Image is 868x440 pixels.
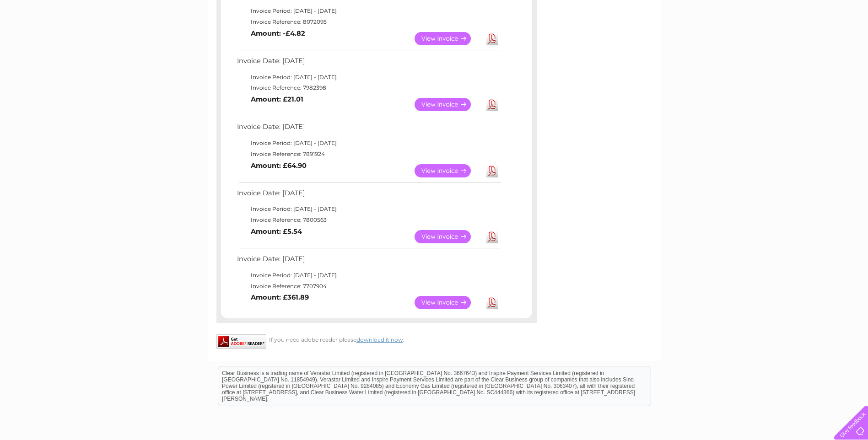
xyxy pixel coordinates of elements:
[251,293,309,301] b: Amount: £361.89
[235,187,502,204] td: Invoice Date: [DATE]
[235,215,502,225] td: Invoice Reference: 7800563
[486,32,498,45] a: Download
[235,270,502,281] td: Invoice Period: [DATE] - [DATE]
[235,55,502,72] td: Invoice Date: [DATE]
[486,296,498,309] a: Download
[415,32,482,45] a: View
[235,5,502,16] td: Invoice Period: [DATE] - [DATE]
[235,138,502,149] td: Invoice Period: [DATE] - [DATE]
[251,161,307,170] b: Amount: £64.90
[707,39,724,46] a: Water
[235,281,502,292] td: Invoice Reference: 7707904
[415,230,482,243] a: View
[486,164,498,177] a: Download
[788,39,802,46] a: Blog
[235,204,502,215] td: Invoice Period: [DATE] - [DATE]
[415,296,482,309] a: View
[235,72,502,83] td: Invoice Period: [DATE] - [DATE]
[730,39,750,46] a: Energy
[486,230,498,243] a: Download
[251,29,305,38] b: Amount: -£4.82
[235,149,502,160] td: Invoice Reference: 7891924
[807,39,830,46] a: Contact
[755,39,783,46] a: Telecoms
[216,334,537,343] div: If you need adobe reader please .
[235,16,502,27] td: Invoice Reference: 8072095
[251,227,302,236] b: Amount: £5.54
[356,336,403,343] a: download it now
[415,164,482,177] a: View
[30,24,77,52] img: logo.png
[218,5,651,44] div: Clear Business is a trading name of Verastar Limited (registered in [GEOGRAPHIC_DATA] No. 3667643...
[235,121,502,138] td: Invoice Date: [DATE]
[235,82,502,93] td: Invoice Reference: 7982398
[251,95,303,103] b: Amount: £21.01
[838,39,859,46] a: Log out
[486,98,498,111] a: Download
[415,98,482,111] a: View
[235,253,502,270] td: Invoice Date: [DATE]
[695,5,759,16] a: 0333 014 3131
